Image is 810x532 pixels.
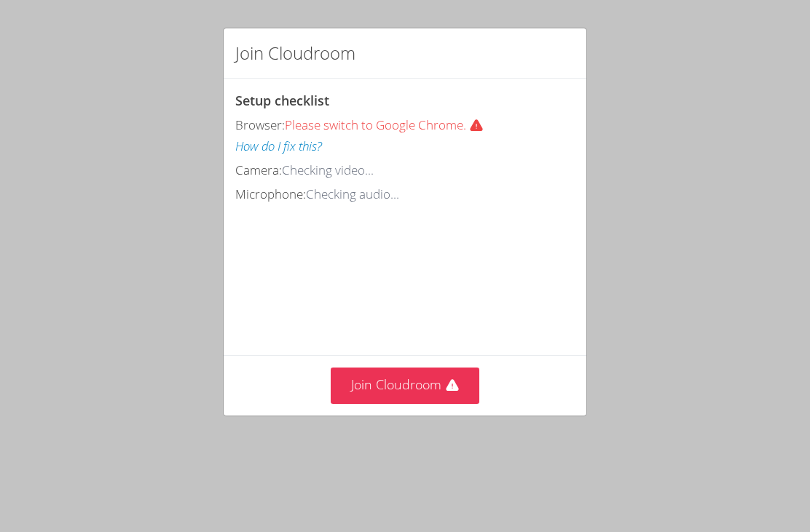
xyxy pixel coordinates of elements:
span: Checking video... [282,162,374,178]
span: Microphone: [235,186,306,202]
h2: Join Cloudroom [235,40,355,66]
span: Setup checklist [235,92,329,109]
button: How do I fix this? [235,136,322,157]
span: Camera: [235,162,282,178]
span: Checking audio... [306,186,399,202]
span: Browser: [235,116,285,133]
span: Please switch to Google Chrome. [285,116,489,133]
button: Join Cloudroom [331,368,480,403]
